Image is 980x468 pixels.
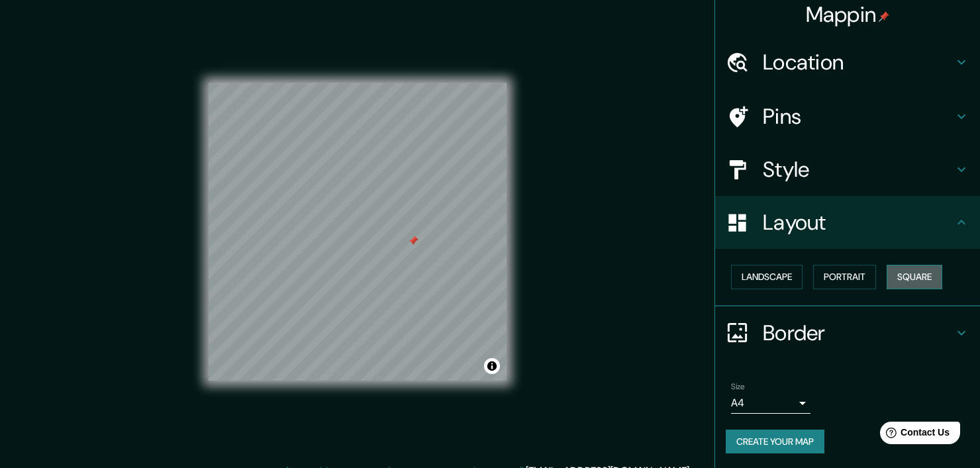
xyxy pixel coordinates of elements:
h4: Border [763,320,954,346]
h4: Mappin [806,1,890,28]
iframe: Help widget launcher [862,416,965,453]
h4: Style [763,156,954,183]
div: Pins [715,90,980,143]
button: Toggle attribution [484,358,500,374]
img: pin-icon.png [879,11,889,22]
button: Landscape [731,265,803,289]
div: Border [715,306,980,359]
canvas: Map [209,83,507,381]
button: Square [887,265,942,289]
label: Size [731,381,745,392]
h4: Layout [763,209,954,236]
div: Layout [715,196,980,249]
div: Location [715,36,980,89]
button: Portrait [813,265,876,289]
h4: Location [763,49,954,75]
button: Create your map [726,430,824,454]
div: Style [715,143,980,196]
h4: Pins [763,103,954,130]
div: A4 [731,393,810,414]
